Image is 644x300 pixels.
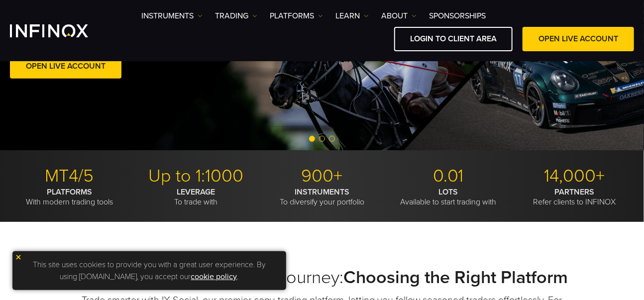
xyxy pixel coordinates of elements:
p: MT4/5 [10,165,129,187]
a: cookie policy [191,272,237,282]
p: This site uses cookies to provide you with a great user experience. By using [DOMAIN_NAME], you a... [17,256,281,285]
a: INFINOX Logo [10,24,111,37]
p: Up to 1:1000 [136,165,255,187]
p: 14,000+ [515,165,634,187]
a: SPONSORSHIPS [429,10,486,22]
p: Available to start trading with [389,187,508,207]
p: 900+ [263,165,382,187]
span: Go to slide 1 [309,136,315,142]
a: PLATFORMS [270,10,323,22]
a: OPEN LIVE ACCOUNT [523,27,634,51]
strong: INSTRUMENTS [295,187,349,197]
strong: PLATFORMS [47,187,92,197]
h2: Empowering Your Trading Journey: [10,267,634,289]
a: LOGIN TO CLIENT AREA [394,27,513,51]
strong: LEVERAGE [177,187,215,197]
a: ABOUT [381,10,417,22]
p: 0.01 [389,165,508,187]
p: Refer clients to INFINOX [515,187,634,207]
strong: Choosing the Right Platform [344,267,568,288]
span: Go to slide 3 [329,136,335,142]
strong: LOTS [438,187,458,197]
p: To diversify your portfolio [263,187,382,207]
a: Instruments [141,10,203,22]
a: TRADING [215,10,257,22]
p: With modern trading tools [10,187,129,207]
p: To trade with [136,187,255,207]
img: yellow close icon [15,254,22,261]
span: Go to slide 2 [319,136,325,142]
a: Open Live Account [10,54,121,79]
strong: PARTNERS [555,187,595,197]
a: Learn [335,10,369,22]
